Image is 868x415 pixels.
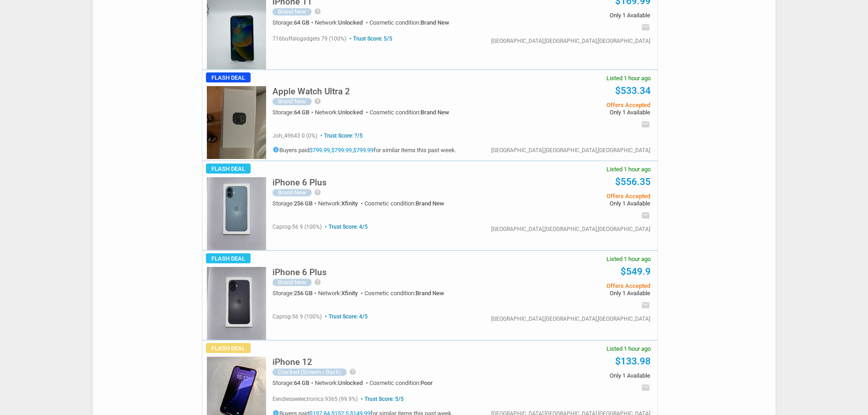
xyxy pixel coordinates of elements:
[370,380,433,386] div: Cosmetic condition:
[206,253,251,263] span: Flash Deal
[513,290,650,296] span: Only 1 Available
[207,86,266,159] img: s-l225.jpg
[606,166,651,172] span: Listed 1 hour ago
[491,226,650,232] div: [GEOGRAPHIC_DATA],[GEOGRAPHIC_DATA],[GEOGRAPHIC_DATA]
[294,379,309,386] span: 64 GB
[309,147,330,154] a: $799.99
[272,270,327,277] a: iPhone 6 Plus
[641,211,650,220] i: email
[338,109,363,116] span: Unlocked
[272,98,312,105] div: Brand New
[272,180,327,187] a: iPhone 6 Plus
[513,109,650,115] span: Only 1 Available
[491,38,650,44] div: [GEOGRAPHIC_DATA],[GEOGRAPHIC_DATA],[GEOGRAPHIC_DATA]
[349,368,356,375] i: help
[641,23,650,32] i: email
[491,316,650,322] div: [GEOGRAPHIC_DATA],[GEOGRAPHIC_DATA],[GEOGRAPHIC_DATA]
[341,200,358,207] span: Xfinity
[331,147,352,154] a: $799.99
[318,290,365,296] div: Network:
[513,102,650,108] span: Offers Accepted
[491,148,650,153] div: [GEOGRAPHIC_DATA],[GEOGRAPHIC_DATA],[GEOGRAPHIC_DATA]
[513,12,650,18] span: Only 1 Available
[338,19,363,26] span: Unlocked
[513,200,650,206] span: Only 1 Available
[272,290,318,296] div: Storage:
[314,8,321,15] i: help
[207,177,266,250] img: s-l225.jpg
[272,369,347,376] div: Cracked (Screen / Back)
[272,8,312,15] div: Brand New
[272,359,312,366] a: iPhone 12
[315,20,370,26] div: Network:
[338,379,363,386] span: Unlocked
[365,290,444,296] div: Cosmetic condition:
[272,178,327,187] h5: iPhone 6 Plus
[314,189,321,196] i: help
[621,266,651,277] a: $549.9
[294,200,313,207] span: 256 GB
[641,120,650,129] i: email
[353,147,374,154] a: $799.99
[641,383,650,392] i: email
[359,396,404,402] span: Trust Score: 5/5
[421,379,433,386] span: Poor
[272,380,315,386] div: Storage:
[370,20,449,26] div: Cosmetic condition:
[294,19,309,26] span: 64 GB
[314,97,321,105] i: help
[206,72,251,82] span: Flash Deal
[641,301,650,310] i: email
[206,164,251,174] span: Flash Deal
[318,200,365,206] div: Network:
[323,224,368,230] span: Trust Score: 4/5
[421,19,449,26] span: Brand New
[315,109,370,115] div: Network:
[348,36,392,42] span: Trust Score: 5/5
[272,109,315,115] div: Storage:
[341,290,358,297] span: Xfinity
[365,200,444,206] div: Cosmetic condition:
[323,313,368,320] span: Trust Score: 4/5
[294,109,309,116] span: 64 GB
[272,313,322,320] span: caprog-56 9 (100%)
[272,200,318,206] div: Storage:
[272,146,456,153] h5: Buyers paid , , for similar items this past week.
[207,267,266,340] img: s-l225.jpg
[606,256,651,262] span: Listed 1 hour ago
[272,396,358,402] span: eendlesseelectronics 9365 (99.9%)
[272,224,322,230] span: caprog-56 9 (100%)
[421,109,449,116] span: Brand New
[615,356,651,367] a: $133.98
[272,133,317,139] span: joh_49643 0 (0%)
[272,279,312,286] div: Brand New
[206,343,251,353] span: Flash Deal
[314,278,321,286] i: help
[272,268,327,277] h5: iPhone 6 Plus
[606,75,651,81] span: Listed 1 hour ago
[513,373,650,379] span: Only 1 Available
[416,290,444,297] span: Brand New
[315,380,370,386] div: Network:
[318,133,363,139] span: Trust Score: ?/5
[272,36,346,42] span: 716buffalogadgets 79 (100%)
[272,358,312,366] h5: iPhone 12
[416,200,444,207] span: Brand New
[272,87,350,96] h5: Apple Watch Ultra 2
[272,20,315,26] div: Storage:
[606,346,651,352] span: Listed 1 hour ago
[615,85,651,96] a: $533.34
[272,189,312,196] div: Brand New
[615,176,651,187] a: $556.35
[513,193,650,199] span: Offers Accepted
[513,283,650,289] span: Offers Accepted
[272,146,279,153] i: info
[272,89,350,96] a: Apple Watch Ultra 2
[370,109,449,115] div: Cosmetic condition:
[294,290,313,297] span: 256 GB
